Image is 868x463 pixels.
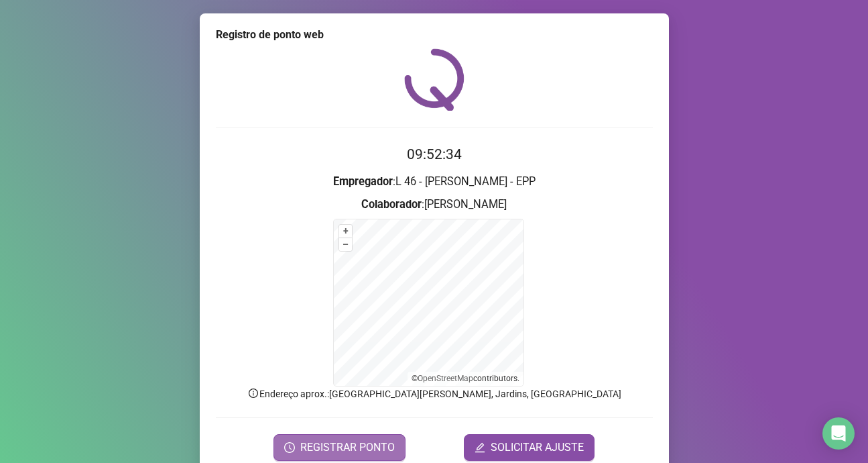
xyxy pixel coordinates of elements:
div: Open Intercom Messenger [822,417,855,450]
img: QRPoint [404,48,464,111]
button: – [339,238,352,251]
a: OpenStreetMap [418,374,473,383]
strong: Empregador [333,175,393,188]
time: 09:52:34 [407,146,462,162]
button: + [339,225,352,238]
span: edit [475,442,485,453]
h3: : L 46 - [PERSON_NAME] - EPP [216,173,653,191]
span: clock-circle [284,442,295,453]
h3: : [PERSON_NAME] [216,196,653,213]
div: Registro de ponto web [216,27,653,43]
button: editSOLICITAR AJUSTE [464,434,595,461]
p: Endereço aprox. : [GEOGRAPHIC_DATA][PERSON_NAME], Jardins, [GEOGRAPHIC_DATA] [216,387,653,401]
li: © contributors. [412,374,519,383]
strong: Colaborador [361,198,422,211]
span: info-circle [247,387,259,399]
span: SOLICITAR AJUSTE [491,440,584,456]
button: REGISTRAR PONTO [273,434,406,461]
span: REGISTRAR PONTO [300,440,395,456]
